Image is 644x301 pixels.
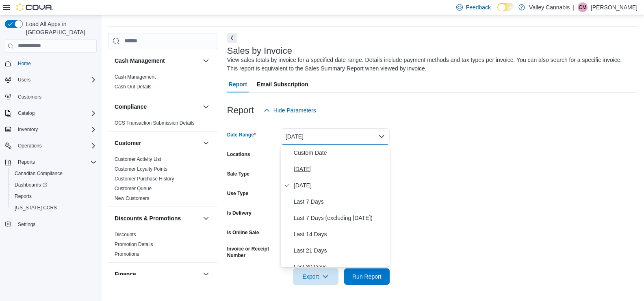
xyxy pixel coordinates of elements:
[115,241,153,248] span: Promotion Details
[15,157,38,167] button: Reports
[115,195,149,202] span: New Customers
[2,140,100,152] button: Operations
[115,251,139,257] a: Promotions
[115,196,149,201] a: New Customers
[201,56,211,66] button: Cash Management
[115,166,167,172] a: Customer Loyalty Points
[15,193,32,200] span: Reports
[229,76,247,92] span: Report
[115,176,174,182] span: Customer Purchase History
[294,229,386,239] span: Last 14 Days
[227,190,248,197] label: Use Type
[115,74,156,80] span: Cash Management
[294,246,386,255] span: Last 21 Days
[115,186,152,191] a: Customer Queue
[115,120,195,126] a: OCS Transaction Submission Details
[227,151,250,158] label: Locations
[578,2,588,12] div: Chuck Malette
[294,213,386,223] span: Last 7 Days (excluding [DATE])
[18,110,35,116] span: Catalog
[115,185,152,192] span: Customer Queue
[8,191,100,202] button: Reports
[115,120,195,126] span: OCS Transaction Submission Details
[15,59,34,68] a: Home
[2,74,100,86] button: Users
[529,2,570,12] p: Valley Cannabis
[227,33,237,43] button: Next
[108,118,217,131] div: Compliance
[18,126,38,133] span: Inventory
[115,242,153,247] a: Promotion Details
[15,219,97,229] span: Settings
[11,203,60,213] a: [US_STATE] CCRS
[115,156,161,163] span: Customer Activity List
[294,148,386,158] span: Custom Date
[8,168,100,179] button: Canadian Compliance
[227,229,259,236] label: Is Online Sale
[115,139,141,147] h3: Customer
[11,191,35,201] a: Reports
[15,220,39,229] a: Settings
[115,232,136,237] a: Discounts
[227,105,254,115] h3: Report
[11,169,66,178] a: Canadian Compliance
[18,94,41,100] span: Customers
[115,176,174,182] a: Customer Purchase History
[15,58,97,68] span: Home
[227,132,256,138] label: Date Range
[115,270,136,278] h3: Finance
[115,57,165,65] h3: Cash Management
[573,2,575,12] p: |
[281,128,390,145] button: [DATE]
[5,54,97,251] nav: Complex example
[108,230,217,262] div: Discounts & Promotions
[15,125,41,134] button: Inventory
[8,179,100,191] a: Dashboards
[497,11,498,12] span: Dark Mode
[15,157,97,167] span: Reports
[2,156,100,168] button: Reports
[15,141,97,151] span: Operations
[281,145,390,267] div: Select listbox
[115,103,199,111] button: Compliance
[115,57,199,65] button: Cash Management
[344,268,390,285] button: Run Report
[201,213,211,223] button: Discounts & Promotions
[115,74,156,80] a: Cash Management
[115,156,161,162] a: Customer Activity List
[257,76,308,92] span: Email Subscription
[2,108,100,119] button: Catalog
[15,170,63,177] span: Canadian Compliance
[273,106,316,114] span: Hide Parameters
[18,159,35,165] span: Reports
[11,180,50,190] a: Dashboards
[201,138,211,148] button: Customer
[115,214,181,222] h3: Discounts & Promotions
[108,72,217,95] div: Cash Management
[227,56,633,73] div: View sales totals by invoice for a specified date range. Details include payment methods and tax ...
[115,251,139,257] span: Promotions
[115,83,152,90] span: Cash Out Details
[115,231,136,238] span: Discounts
[15,125,97,134] span: Inventory
[115,139,199,147] button: Customer
[294,164,386,174] span: [DATE]
[294,197,386,207] span: Last 7 Days
[15,92,45,102] a: Customers
[15,75,97,85] span: Users
[15,204,57,211] span: [US_STATE] CCRS
[15,91,97,101] span: Customers
[15,108,38,118] button: Catalog
[115,214,199,222] button: Discounts & Promotions
[11,180,97,190] span: Dashboards
[260,102,319,119] button: Hide Parameters
[2,57,100,69] button: Home
[115,84,152,90] a: Cash Out Details
[227,171,249,177] label: Sale Type
[15,141,45,151] button: Operations
[11,191,97,201] span: Reports
[15,108,97,118] span: Catalog
[11,203,97,213] span: Washington CCRS
[293,268,338,285] button: Export
[18,221,35,228] span: Settings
